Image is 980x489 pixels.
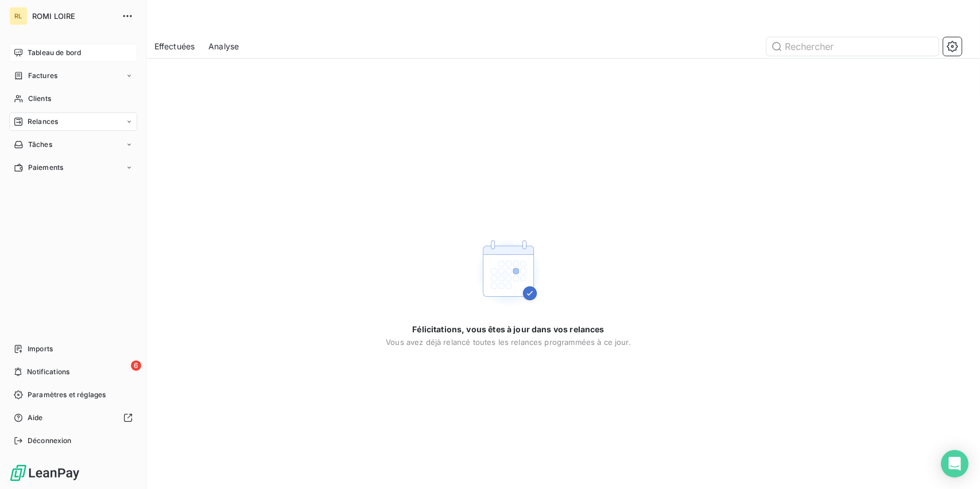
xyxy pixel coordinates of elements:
span: ROMI LOIRE [32,11,115,21]
span: Relances [28,117,58,127]
img: Logo LeanPay [9,464,80,482]
span: Félicitations, vous êtes à jour dans vos relances [412,324,604,335]
div: Open Intercom Messenger [941,450,969,478]
span: Tâches [28,139,52,150]
span: Analyse [208,41,239,52]
span: Paramètres et réglages [28,390,106,400]
a: Aide [9,409,137,427]
span: Imports [28,344,53,354]
span: Clients [28,94,51,104]
span: Déconnexion [28,436,72,446]
span: 6 [131,360,141,371]
span: Factures [28,71,57,81]
span: Aide [28,413,43,423]
span: Effectuées [154,41,195,52]
span: Paiements [28,162,63,173]
span: Tableau de bord [28,48,81,58]
input: Rechercher [766,37,939,56]
span: Notifications [27,367,69,377]
span: Vous avez déjà relancé toutes les relances programmées à ce jour. [386,337,631,347]
img: Empty state [472,236,545,310]
div: RL [9,7,28,25]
